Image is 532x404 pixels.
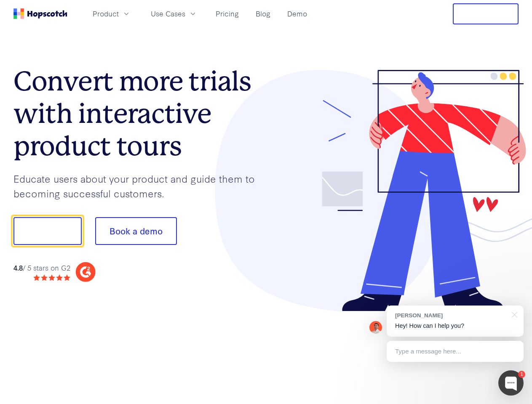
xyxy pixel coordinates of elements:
p: Hey! How can I help you? [395,322,515,330]
button: Book a demo [95,217,177,245]
strong: 4.8 [13,263,23,272]
span: Use Cases [151,8,185,19]
button: Free Trial [453,3,519,24]
p: Educate users about your product and guide them to becoming successful customers. [13,171,266,200]
h1: Convert more trials with interactive product tours [13,65,266,162]
button: Use Cases [146,7,202,21]
img: Mark Spera [369,321,382,334]
button: Show me! [13,217,82,245]
a: Demo [284,7,310,21]
div: Type a message here... [387,341,524,362]
div: [PERSON_NAME] [395,311,507,319]
span: Product [93,8,119,19]
div: / 5 stars on G2 [13,263,70,273]
a: Pricing [212,7,242,21]
a: Blog [252,7,274,21]
a: Home [13,8,67,19]
div: 1 [518,371,525,378]
button: Product [88,7,136,21]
